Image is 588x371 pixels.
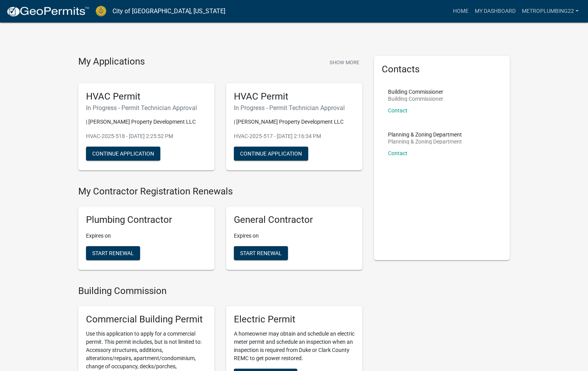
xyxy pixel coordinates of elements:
[92,250,134,256] span: Start Renewal
[234,132,355,140] p: HVAC-2025-517 - [DATE] 2:16:34 PM
[326,56,362,69] button: Show More
[234,314,355,325] h5: Electric Permit
[86,246,140,260] button: Start Renewal
[388,132,462,137] p: Planning & Zoning Department
[234,330,355,362] p: A homeowner may obtain and schedule an electric meter permit and schedule an inspection when an i...
[388,107,407,114] a: Contact
[234,104,355,112] h6: In Progress - Permit Technician Approval
[388,150,407,156] a: Contact
[388,139,462,144] p: Planning & Zoning Department
[388,89,443,94] p: Building Commissioner
[78,285,362,297] h4: Building Commission
[96,6,106,16] img: City of Jeffersonville, Indiana
[86,118,207,126] p: | [PERSON_NAME] Property Development LLC
[388,96,443,101] p: Building Commissioner
[78,56,145,68] h4: My Applications
[86,314,207,325] h5: Commercial Building Permit
[234,118,355,126] p: | [PERSON_NAME] Property Development LLC
[234,214,355,226] h5: General Contractor
[519,4,582,19] a: metroplumbing22
[86,147,160,161] button: Continue Application
[234,246,288,260] button: Start Renewal
[472,4,519,19] a: My Dashboard
[86,214,207,226] h5: Plumbing Contractor
[240,250,282,256] span: Start Renewal
[86,104,207,112] h6: In Progress - Permit Technician Approval
[86,91,207,102] h5: HVAC Permit
[234,232,355,240] p: Expires on
[382,64,502,75] h5: Contacts
[234,147,308,161] button: Continue Application
[78,186,362,197] h4: My Contractor Registration Renewals
[78,186,362,276] wm-registration-list-section: My Contractor Registration Renewals
[86,232,207,240] p: Expires on
[112,5,225,18] a: City of [GEOGRAPHIC_DATA], [US_STATE]
[450,4,472,19] a: Home
[86,132,207,140] p: HVAC-2025-518 - [DATE] 2:25:52 PM
[234,91,355,102] h5: HVAC Permit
